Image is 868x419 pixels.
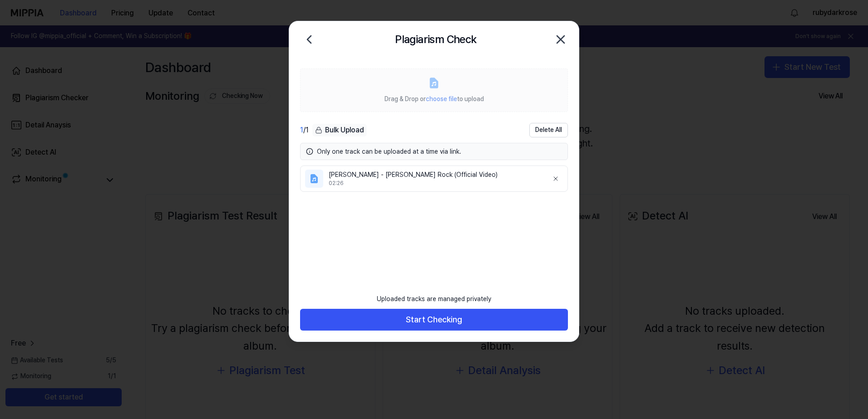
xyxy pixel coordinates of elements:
[15,15,22,22] img: logo_orange.svg
[371,289,497,309] div: Uploaded tracks are managed privately
[395,31,476,48] h2: Plagiarism Check
[300,125,309,136] div: / 1
[15,24,22,31] img: website_grey.svg
[329,180,541,187] div: 02:26
[312,124,367,137] button: Bulk Upload
[426,95,457,102] span: choose file
[37,54,79,59] div: Domeinoverzicht
[27,53,35,60] img: tab_domain_overview_orange.svg
[25,15,44,22] div: v 4.0.25
[329,171,541,180] div: [PERSON_NAME] - [PERSON_NAME] Rock (Official Video)
[91,53,99,60] img: tab_keywords_by_traffic_grey.svg
[24,24,100,31] div: Domein: [DOMAIN_NAME]
[300,309,568,331] button: Start Checking
[529,123,568,137] button: Delete All
[385,95,484,102] span: Drag & Drop or to upload
[317,147,562,156] div: Only one track can be uploaded at a time via link.
[101,54,151,59] div: Keywords op verkeer
[300,126,303,134] span: 1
